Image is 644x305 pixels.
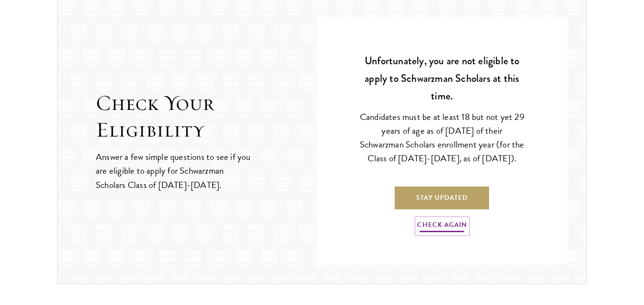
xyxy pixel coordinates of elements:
p: Candidates must be at least 18 but not yet 29 years of age as of [DATE] of their Schwarzman Schol... [360,110,525,165]
a: Check Again [417,219,467,234]
strong: Unfortunately, you are not eligible to apply to Schwarzman Scholars at this time. [365,53,520,104]
h2: Check Your Eligibility [96,90,317,143]
p: Answer a few simple questions to see if you are eligible to apply for Schwarzman Scholars Class o... [96,150,252,191]
a: Stay Updated [395,187,489,209]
